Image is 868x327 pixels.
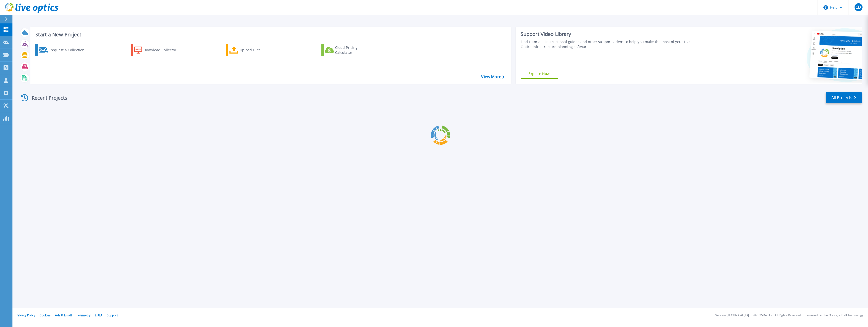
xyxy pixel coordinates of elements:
[95,313,102,317] a: EULA
[76,313,90,317] a: Telemetry
[481,74,504,79] a: View More
[55,313,72,317] a: Ads & Email
[107,313,118,317] a: Support
[521,31,702,37] div: Support Video Library
[35,32,504,37] h3: Start a New Project
[321,44,377,56] a: Cloud Pricing Calculator
[826,92,862,103] a: All Projects
[521,39,702,49] div: Find tutorials, instructional guides and other support videos to help you make the most of your L...
[856,5,861,9] span: CD
[335,45,375,55] div: Cloud Pricing Calculator
[805,314,864,317] li: Powered by Live Optics, a Dell Technology
[19,92,74,104] div: Recent Projects
[715,314,749,317] li: Version: [TECHNICAL_ID]
[240,45,280,55] div: Upload Files
[16,313,35,317] a: Privacy Policy
[35,44,91,56] a: Request a Collection
[40,313,51,317] a: Cookies
[50,45,89,55] div: Request a Collection
[521,69,559,79] a: Explore Now!
[753,314,801,317] li: © 2025 Dell Inc. All Rights Reserved
[226,44,282,56] a: Upload Files
[144,45,183,55] div: Download Collector
[131,44,186,56] a: Download Collector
